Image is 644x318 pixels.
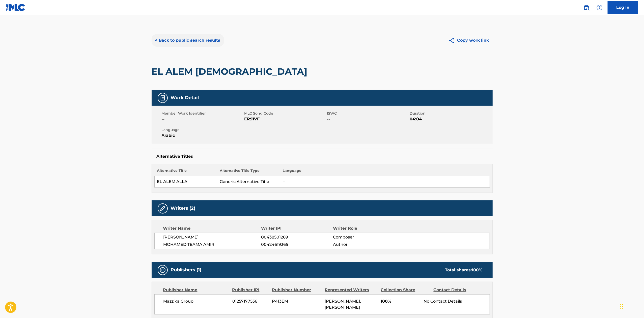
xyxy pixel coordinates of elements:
[261,234,333,240] span: 00438501269
[445,34,493,47] button: Copy work link
[163,242,261,248] span: MOHAMED TEAMA AMIR
[162,132,243,139] span: Arabic
[280,168,490,176] th: Language
[333,234,398,240] span: Composer
[608,1,638,14] a: Log In
[583,5,590,11] img: search
[620,299,623,314] div: Drag
[160,95,166,101] img: Work Detail
[595,3,605,13] div: Help
[171,205,195,211] h5: Writers (2)
[333,242,398,248] span: Author
[244,111,326,116] span: MLC Song Code
[6,4,25,11] img: MLC Logo
[162,111,243,116] span: Member Work Identifier
[272,298,321,304] span: P413EM
[171,95,199,101] h5: Work Detail
[272,287,321,293] div: Publisher Number
[171,267,202,273] h5: Publishers (1)
[160,267,166,273] img: Publishers
[217,168,280,176] th: Alternative Title Type
[152,66,310,77] h2: EL ALEM [DEMOGRAPHIC_DATA]
[325,299,361,310] span: [PERSON_NAME], [PERSON_NAME]
[163,234,261,240] span: [PERSON_NAME]
[162,127,243,132] span: Language
[232,287,268,293] div: Publisher IPI
[410,116,491,122] span: 04:04
[325,287,377,293] div: Represented Writers
[581,3,592,13] a: Public Search
[445,267,483,273] div: Total shares:
[381,298,420,304] span: 100%
[163,225,261,231] div: Writer Name
[449,37,457,44] img: Copy work link
[261,225,333,231] div: Writer IPI
[434,287,483,293] div: Contact Details
[261,242,333,248] span: 00424619365
[333,225,398,231] div: Writer Role
[244,116,326,122] span: ER91VF
[157,154,488,159] h5: Alternative Titles
[162,116,243,122] span: --
[217,176,280,188] td: Generic Alternative Title
[163,287,229,293] div: Publisher Name
[472,268,483,272] span: 100 %
[597,5,603,11] img: help
[154,168,217,176] th: Alternative Title
[424,298,489,304] div: No Contact Details
[154,176,217,188] td: EL ALEM ALLA
[619,294,644,318] iframe: Chat Widget
[280,176,490,188] td: --
[232,298,268,304] span: 01257177536
[163,298,229,304] span: Mazzika Group
[410,111,491,116] span: Duration
[160,205,166,211] img: Writers
[152,34,224,47] button: < Back to public search results
[381,287,430,293] div: Collection Share
[327,111,409,116] span: ISWC
[327,116,409,122] span: --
